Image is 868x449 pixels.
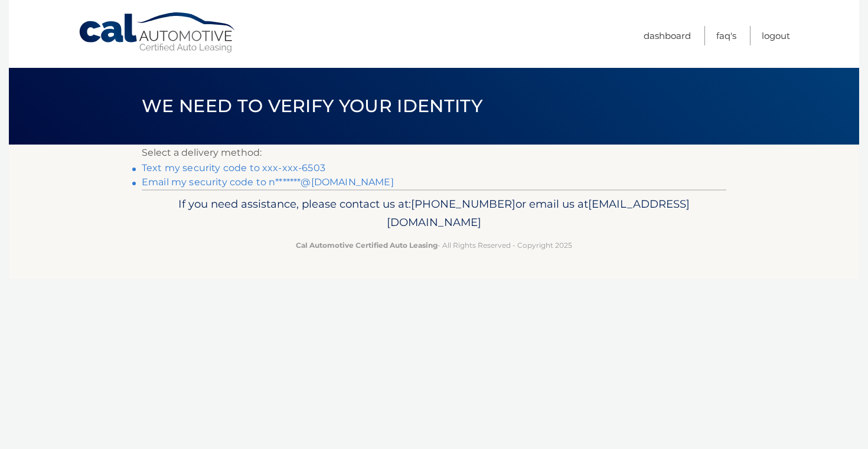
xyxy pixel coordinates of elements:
[149,239,719,251] p: - All Rights Reserved - Copyright 2025
[78,12,237,54] a: Cal Automotive
[149,195,719,232] p: If you need assistance, please contact us at: or email us at
[644,26,691,45] a: Dashboard
[142,176,394,188] a: Email my security code to n*******@[DOMAIN_NAME]
[296,241,438,250] strong: Cal Automotive Certified Auto Leasing
[411,197,515,211] span: [PHONE_NUMBER]
[716,26,736,45] a: FAQ's
[142,162,325,173] a: Text my security code to xxx-xxx-6503
[762,26,790,45] a: Logout
[142,145,726,161] p: Select a delivery method:
[142,95,482,117] span: We need to verify your identity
